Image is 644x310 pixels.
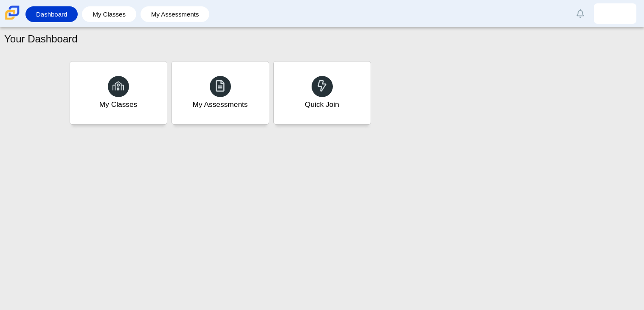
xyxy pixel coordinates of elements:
a: Alerts [571,4,590,23]
div: My Assessments [193,99,248,110]
a: Carmen School of Science & Technology [3,16,21,23]
a: omar.martinezurend.a1J5N1 [594,3,636,24]
img: Carmen School of Science & Technology [3,4,21,22]
a: My Classes [70,61,167,125]
a: My Assessments [145,6,205,22]
a: My Classes [86,6,132,22]
a: Dashboard [30,6,73,22]
h1: Your Dashboard [4,32,78,46]
div: My Classes [99,99,138,110]
img: omar.martinezurend.a1J5N1 [608,7,622,20]
div: Quick Join [305,99,339,110]
a: My Assessments [172,61,269,125]
a: Quick Join [273,61,371,125]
